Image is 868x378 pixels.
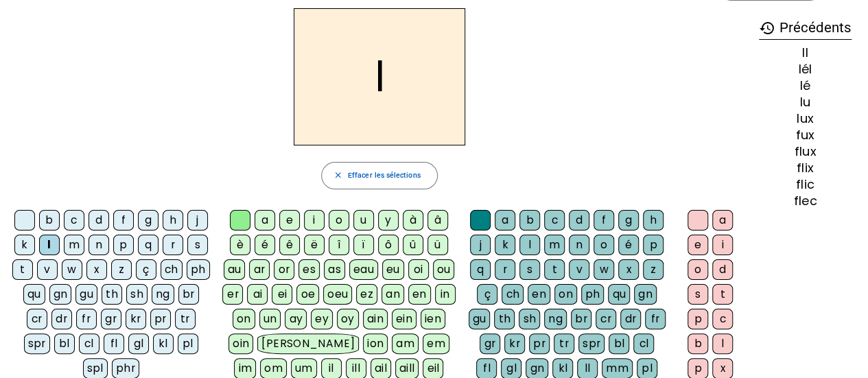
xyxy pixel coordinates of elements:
[76,309,97,329] div: fr
[688,333,708,354] div: b
[759,113,852,125] div: lux
[519,210,540,231] div: b
[255,210,275,231] div: a
[618,259,639,280] div: x
[228,333,253,354] div: oin
[152,284,174,305] div: ng
[759,96,852,108] div: lu
[224,259,246,280] div: au
[495,210,515,231] div: a
[79,333,99,354] div: cl
[54,333,75,354] div: bl
[427,210,448,231] div: â
[544,235,565,255] div: m
[51,309,72,329] div: dr
[392,309,417,329] div: ein
[178,333,198,354] div: pl
[353,235,374,255] div: ï
[257,333,359,354] div: [PERSON_NAME]
[329,235,349,255] div: î
[101,309,121,329] div: gr
[529,333,550,354] div: pr
[175,309,196,329] div: tr
[504,333,525,354] div: kr
[620,309,641,329] div: dr
[150,309,171,329] div: pr
[435,284,456,305] div: in
[608,284,630,305] div: qu
[569,259,589,280] div: v
[609,333,629,354] div: bl
[759,80,852,92] div: lé
[23,284,45,305] div: qu
[643,235,664,255] div: p
[594,259,614,280] div: w
[581,284,605,305] div: ph
[427,235,448,255] div: ü
[569,210,589,231] div: d
[759,162,852,174] div: flix
[161,259,183,280] div: ch
[353,210,374,231] div: u
[304,210,325,231] div: i
[712,309,733,329] div: c
[712,259,733,280] div: d
[111,259,132,280] div: z
[495,235,515,255] div: k
[554,333,574,354] div: tr
[113,210,134,231] div: f
[495,259,515,280] div: r
[494,309,515,329] div: th
[477,284,497,305] div: ç
[348,169,421,182] span: Effacer les sélections
[247,284,268,305] div: ai
[285,309,307,329] div: ay
[89,235,109,255] div: n
[39,235,60,255] div: l
[128,333,149,354] div: gl
[712,210,733,231] div: a
[759,20,775,36] mat-icon: history
[392,333,419,354] div: am
[153,333,174,354] div: kl
[759,16,852,40] h3: Précédents
[187,259,210,280] div: ph
[272,284,292,305] div: ei
[759,195,852,207] div: flec
[712,284,733,305] div: t
[469,309,491,329] div: gu
[279,210,300,231] div: e
[408,259,429,280] div: oi
[408,284,431,305] div: en
[233,309,255,329] div: on
[363,333,388,354] div: ion
[89,210,109,231] div: d
[329,210,349,231] div: o
[333,171,342,180] mat-icon: close
[64,235,84,255] div: m
[178,284,199,305] div: br
[378,235,399,255] div: ô
[528,284,550,305] div: en
[102,284,122,305] div: th
[554,284,577,305] div: on
[363,309,388,329] div: ain
[544,309,567,329] div: ng
[337,309,359,329] div: oy
[633,333,654,354] div: cl
[688,309,708,329] div: p
[378,210,399,231] div: y
[594,235,614,255] div: o
[403,235,423,255] div: û
[643,210,664,231] div: h
[502,284,524,305] div: ch
[37,259,58,280] div: v
[618,235,639,255] div: é
[688,284,708,305] div: s
[321,162,437,189] button: Effacer les sélections
[688,235,708,255] div: e
[571,309,591,329] div: br
[126,284,148,305] div: sh
[294,8,465,145] h2: l
[222,284,243,305] div: er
